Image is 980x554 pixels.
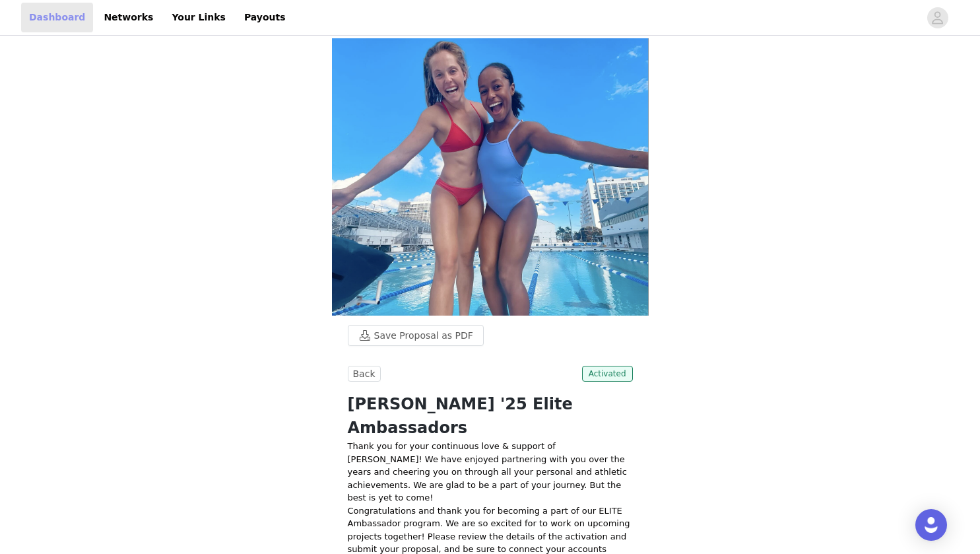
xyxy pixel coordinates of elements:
p: Thank you for your continuous love & support of [PERSON_NAME]! We have enjoyed partnering with yo... [348,440,633,504]
div: avatar [931,7,944,28]
h1: [PERSON_NAME] '25 Elite Ambassadors [348,392,633,440]
a: Your Links [164,3,234,32]
a: Dashboard [21,3,93,32]
div: Open Intercom Messenger [915,509,947,541]
a: Payouts [236,3,294,32]
img: campaign image [332,38,649,316]
button: Back [348,366,381,382]
button: Save Proposal as PDF [348,325,484,346]
span: Activated [582,366,633,382]
a: Networks [96,3,161,32]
